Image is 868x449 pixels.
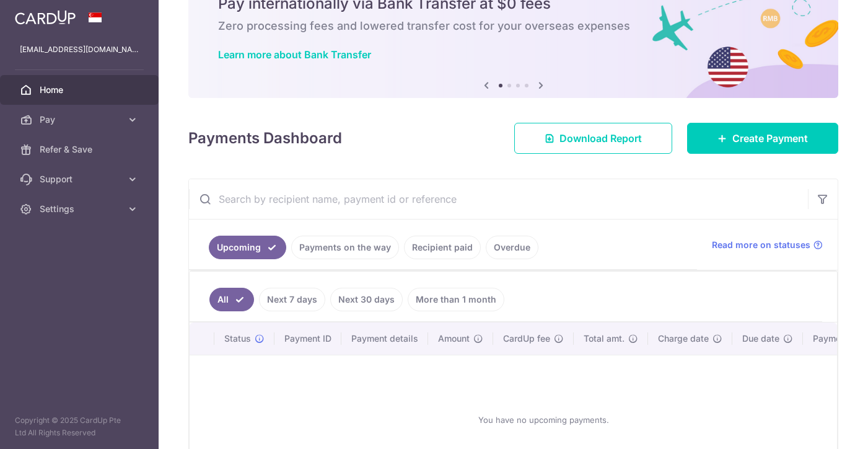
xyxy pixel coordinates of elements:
[712,239,823,251] a: Read more on statuses
[40,143,121,156] span: Refer & Save
[188,127,342,149] h4: Payments Dashboard
[189,179,808,219] input: Search by recipient name, payment id or reference
[209,236,286,259] a: Upcoming
[291,236,399,259] a: Payments on the way
[218,19,809,33] h6: Zero processing fees and lowered transfer cost for your overseas expenses
[218,48,371,61] a: Learn more about Bank Transfer
[209,288,254,311] a: All
[408,288,504,311] a: More than 1 month
[28,9,54,20] span: Help
[584,332,625,345] span: Total amt.
[514,123,672,154] a: Download Report
[224,332,251,345] span: Status
[404,236,481,259] a: Recipient paid
[274,322,341,355] th: Payment ID
[341,322,428,355] th: Payment details
[438,332,470,345] span: Amount
[559,131,642,146] span: Download Report
[486,236,538,259] a: Overdue
[658,332,709,345] span: Charge date
[20,43,139,56] p: [EMAIL_ADDRESS][DOMAIN_NAME]
[259,288,325,311] a: Next 7 days
[40,203,121,215] span: Settings
[503,332,550,345] span: CardUp fee
[742,332,779,345] span: Due date
[40,173,121,185] span: Support
[732,131,808,146] span: Create Payment
[40,84,121,96] span: Home
[15,10,76,25] img: CardUp
[40,113,121,126] span: Pay
[330,288,403,311] a: Next 30 days
[712,239,810,251] span: Read more on statuses
[687,123,838,154] a: Create Payment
